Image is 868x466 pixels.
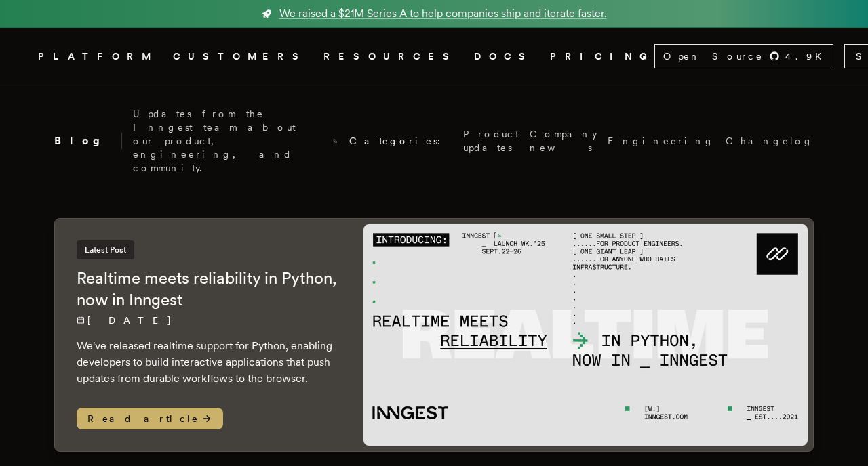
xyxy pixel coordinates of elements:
button: PLATFORM [38,48,157,65]
span: 4.9 K [785,49,830,63]
p: [DATE] [77,314,336,327]
a: PRICING [550,48,654,65]
a: DOCS [474,48,534,65]
span: Latest Post [77,240,134,259]
span: Read article [77,408,223,429]
span: Categories: [349,134,452,148]
h2: Blog [54,133,122,149]
p: We've released realtime support for Python, enabling developers to build interactive applications... [77,338,336,387]
span: We raised a $21M Series A to help companies ship and iterate faster. [279,5,607,22]
img: Featured image for Realtime meets reliability in Python, now in Inngest blog post [363,224,808,446]
a: Engineering [608,134,715,148]
a: CUSTOMERS [173,48,307,65]
span: Open Source [663,49,764,63]
h2: Realtime meets reliability in Python, now in Inngest [77,268,336,311]
a: Product updates [463,127,519,154]
p: Updates from the Inngest team about our product, engineering, and community. [133,107,321,175]
a: Company news [530,127,597,154]
a: Changelog [726,134,814,148]
a: Latest PostRealtime meets reliability in Python, now in Inngest[DATE] We've released realtime sup... [54,218,814,452]
button: RESOURCES [323,48,458,65]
